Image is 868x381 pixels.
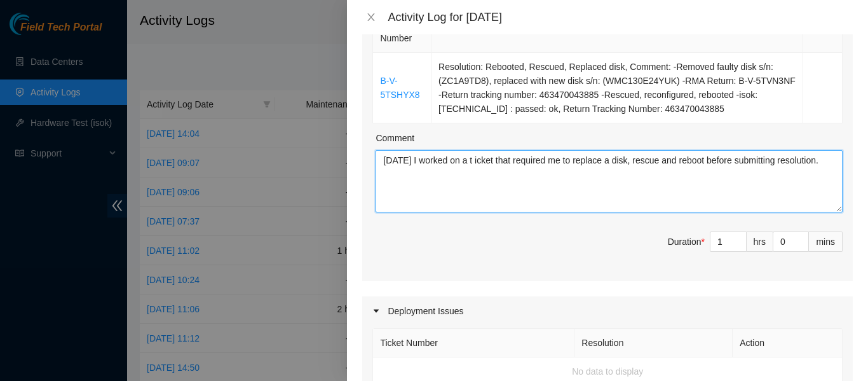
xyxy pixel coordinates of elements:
div: hrs [747,232,773,252]
th: Ticket Number [373,329,574,357]
button: Close [362,11,380,24]
div: Duration [668,235,705,249]
div: Deployment Issues [362,296,853,326]
span: caret-right [372,307,380,315]
label: Comment [376,131,414,145]
th: Action [733,329,843,357]
textarea: Comment [376,150,843,212]
td: Resolution: Rebooted, Rescued, Replaced disk, Comment: -Removed faulty disk s/n: (ZC1A9TD8), repl... [431,53,803,123]
div: mins [809,232,843,252]
span: close [366,12,376,22]
th: Resolution [574,329,733,357]
a: B-V-5TSHYX8 [380,76,419,100]
div: Activity Log for [DATE] [388,10,853,24]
